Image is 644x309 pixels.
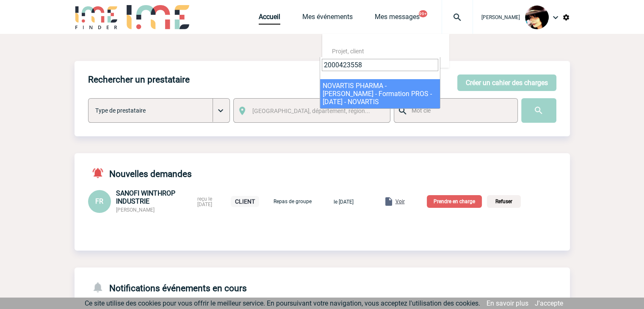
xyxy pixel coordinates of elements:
span: Projet, client [332,48,364,55]
span: [PERSON_NAME] [116,207,155,213]
p: Prendre en charge [427,195,482,208]
a: J'accepte [535,299,563,307]
button: 99+ [419,10,427,17]
span: le [DATE] [334,199,354,205]
img: IME-Finder [75,5,119,29]
p: CLIENT [231,196,259,207]
a: Accueil [259,13,280,25]
span: Voir [395,199,405,204]
p: Refuser [487,195,521,208]
img: notifications-active-24-px-r.png [91,167,109,179]
span: [GEOGRAPHIC_DATA], département, région... [252,108,370,114]
h4: Notifications événements en cours [88,281,247,293]
span: reçu le [DATE] [197,196,212,207]
h4: Nouvelles demandes [88,167,192,179]
input: Mot clé [409,105,510,116]
a: Voir [363,197,406,205]
a: Mes messages [375,13,420,25]
img: folder.png [384,196,394,207]
a: Mes événements [302,13,353,25]
span: [PERSON_NAME] [481,14,520,20]
p: Repas de groupe [271,199,314,204]
img: notifications-24-px-g.png [91,281,109,293]
span: SANOFI WINTHROP INDUSTRIE [116,189,175,205]
li: NOVARTIS PHARMA - [PERSON_NAME] - Formation PROS - [DATE] - NOVARTIS [320,79,440,108]
span: FR [95,197,103,205]
span: Ce site utilise des cookies pour vous offrir le meilleur service. En poursuivant votre navigation... [85,299,480,307]
h4: Rechercher un prestataire [88,74,190,85]
img: 101023-0.jpg [525,6,549,29]
a: En savoir plus [486,299,528,307]
input: Submit [521,98,556,123]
